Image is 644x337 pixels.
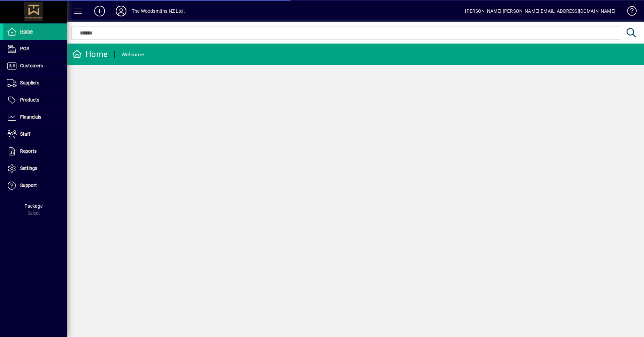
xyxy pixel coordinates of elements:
[20,148,37,154] span: Reports
[20,63,43,68] span: Customers
[465,6,615,16] div: [PERSON_NAME] [PERSON_NAME][EMAIL_ADDRESS][DOMAIN_NAME]
[20,97,39,103] span: Products
[3,143,67,160] a: Reports
[20,46,29,51] span: POS
[622,1,636,23] a: Knowledge Base
[3,58,67,74] a: Customers
[89,5,110,17] button: Add
[3,92,67,109] a: Products
[20,80,39,85] span: Suppliers
[20,131,31,137] span: Staff
[20,114,41,120] span: Financials
[3,41,67,57] a: POS
[3,160,67,177] a: Settings
[20,29,33,34] span: Home
[24,203,43,209] span: Package
[121,49,144,60] div: Welcome
[20,165,37,171] span: Settings
[20,183,37,188] span: Support
[72,49,108,60] div: Home
[132,6,185,16] div: The Woodsmiths NZ Ltd .
[110,5,132,17] button: Profile
[3,109,67,126] a: Financials
[3,126,67,143] a: Staff
[3,75,67,91] a: Suppliers
[3,177,67,194] a: Support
